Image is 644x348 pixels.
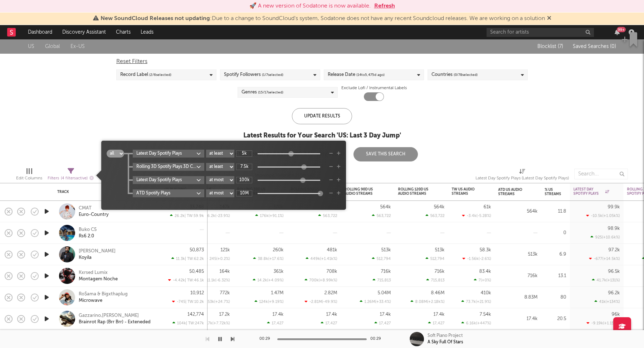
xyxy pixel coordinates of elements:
div: Rolling 3D Spotify Plays 3D Change [136,164,196,170]
div: 449k ( +1.41k % ) [306,256,337,261]
div: 5.04M [378,291,391,295]
div: ATD Spotify Plays [136,190,196,197]
div: -2.81M ( -49.9 % ) [305,299,337,304]
div: Reset Filters [116,57,528,66]
div: 17,427 [428,321,445,325]
div: 13.1 [545,272,566,280]
div: 6.9 [545,250,566,259]
input: Search for artists [487,28,594,37]
div: -4.42k | TW: 46.1k [165,278,204,282]
div: 14.2k ( +4.09 % ) [253,278,284,282]
div: 481k [327,248,337,252]
span: ( 4 filters active) [61,177,88,180]
div: -46.2k ( -23.9 % ) [199,213,230,218]
div: Latest Day Spotify Plays [136,177,196,183]
div: Kxrsed Lumix [79,270,108,276]
span: ( 7 ) [558,44,563,49]
a: CMAT [79,205,92,212]
div: 17.4k [434,312,445,317]
div: 176k ( +91.1 % ) [255,213,284,218]
div: 715,813 [373,278,391,282]
div: 17.2k [219,312,230,317]
a: Gazzarino,[PERSON_NAME] [79,313,139,319]
div: 563,722 [372,213,391,218]
div: Rolling 90D US Audio Streams [345,187,380,196]
div: 1.26M ( +33.4 % ) [360,299,391,304]
div: Brainrot Rap (Brr Brr) - Exteneded [79,319,151,325]
div: 17,427 [267,321,284,325]
div: 564k [380,205,391,209]
a: [PERSON_NAME] [79,248,116,255]
div: Rolling 120D US Audio Streams [398,187,434,196]
a: Discovery Assistant [57,25,111,39]
div: 96.2k [608,291,620,295]
div: Record Label [120,71,171,79]
span: Blocklist [537,44,563,49]
div: 98.9k [608,226,620,231]
span: ( 0 / 78 selected) [454,71,478,79]
div: -677 ( +14.5k % ) [589,256,620,261]
div: Spotify Followers [224,71,283,79]
div: 361k [274,269,284,274]
span: ( 15 / 17 selected) [258,88,283,97]
div: 17.4k [326,312,337,317]
span: ( 0 ) [610,44,616,49]
div: 925 ( +10.6k % ) [591,235,620,240]
div: A Sky Full Of Stars [428,339,463,345]
div: 96.5k [608,269,620,274]
div: Edit Columns [16,165,42,186]
button: 99+ [615,29,620,35]
div: Rs6 2.0 [79,233,94,240]
div: 17,427 [321,321,337,325]
a: Leads [136,25,158,39]
div: 512,794 [426,256,445,261]
div: 716k [435,269,445,274]
div: 716k [381,269,391,274]
div: 513k [381,248,391,252]
div: 10,912 [190,291,204,295]
div: 26.2k | TW: 59.9k [165,213,204,218]
a: Buko C5 [79,227,97,233]
div: Montagem Noche [79,276,118,282]
div: 99 + [617,27,626,32]
div: 772k [220,291,230,295]
span: ( 1 / 7 selected) [262,71,283,79]
div: 17.4k [380,312,391,317]
div: 50,485 [189,269,204,274]
span: ( 2 / 6 selected) [149,71,171,79]
button: Saved Searches (0) [571,44,616,49]
div: 73.7k ( +21.9 % ) [462,299,491,304]
input: Search... [574,169,628,179]
div: 563,722 [318,213,337,218]
div: 0 [545,229,566,237]
a: Ro$ama & Bigxthaplug [79,291,128,298]
div: 245 ( +0.2 % ) [205,256,230,261]
div: Filters [48,174,94,183]
div: Latest Day Spotify Plays (Latest Day Spotify Plays) [475,165,569,186]
div: 6.16k ( +447 % ) [462,321,491,325]
span: Dismiss [547,16,551,21]
div: 00:29 [259,335,274,343]
div: -1.56k ( -2.6 % ) [463,256,491,261]
div: 00:29 [370,335,385,343]
div: 58.3k [480,248,491,252]
div: 🚀 A new version of Sodatone is now available. [249,2,371,10]
div: TW US Audio Streams [452,187,480,196]
div: Microwave [79,298,102,304]
div: 97.2k [609,248,620,252]
div: 410k [481,291,491,295]
div: 7 ( +0 % ) [474,278,491,282]
div: Latest Day Spotify Plays (Latest Day Spotify Plays) [475,174,569,183]
button: Save This Search [353,147,418,161]
div: 83.4k [479,269,491,274]
div: 61k [484,205,491,209]
div: 2.82M [325,291,337,295]
a: Dashboard [23,25,57,39]
span: : Due to a change to SoundCloud's system, Sodatone does not have any recent Soundcloud releases. ... [101,16,545,21]
div: 8.46M [431,291,445,295]
div: 142,774 [187,312,204,317]
div: 96k [612,312,620,317]
div: 11.3k | TW: 62.2k [165,256,204,261]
